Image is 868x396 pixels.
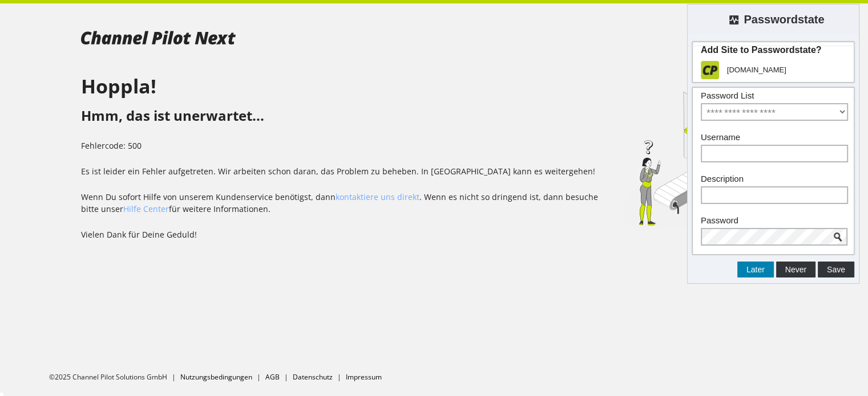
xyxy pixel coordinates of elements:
[701,45,846,55] p: Add Site to Passwordstate?
[81,31,236,44] img: 00fd0c2968333bded0a06517299d5b97.svg
[81,105,616,126] h2: Hmm, das ist unerwartet...
[744,13,824,26] span: Passwordstate
[616,72,787,243] img: e90d5b77b56c2ba63d8ea669e10db237.svg
[49,372,180,382] li: ©2025 Channel Pilot Solutions GmbH
[81,165,616,177] p: Es ist leider ein Fehler aufgetreten. Wir arbeiten schon daran, das Problem zu beheben. In [GEOGR...
[336,191,419,202] a: kontaktiere uns direkt
[701,91,846,100] span: Password List
[265,372,280,382] a: AGB
[346,372,382,382] a: Impressum
[81,228,616,240] p: Vielen Dank für Deine Geduld!
[81,72,616,101] h1: Hoppla!
[123,203,169,214] a: Hilfe Center
[727,66,786,74] div: [DOMAIN_NAME]
[293,372,333,382] a: Datenschutz
[701,132,846,142] span: Username
[826,232,849,242] img: QbiFSSBeeAAAAABJRU5ErkJggg==
[81,191,616,215] p: Wenn Du sofort Hilfe von unserem Kundenservice benötigst, dann . Wenn es nicht so dringend ist, d...
[701,61,719,79] img: favicon.ico
[737,262,774,277] button: Later
[701,215,846,225] span: Password
[180,372,252,382] a: Nutzungsbedingungen
[701,174,846,183] span: Description
[776,262,815,277] button: Never
[81,140,616,152] p: Fehlercode: 500
[818,262,854,277] button: Save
